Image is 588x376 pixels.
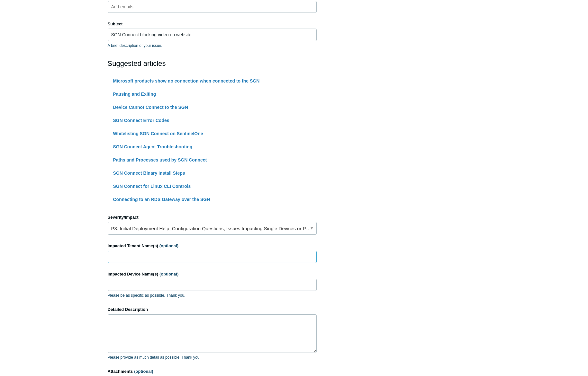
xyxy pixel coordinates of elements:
a: SGN Connect for Linux CLI Controls [113,184,191,189]
a: Device Cannot Connect to the SGN [113,105,188,110]
input: Add emails [109,2,147,12]
a: Pausing and Exiting [113,92,156,97]
label: Subject [108,21,317,27]
span: (optional) [134,369,153,374]
label: Impacted Tenant Name(s) [108,243,317,249]
label: Impacted Device Name(s) [108,271,317,277]
p: A brief description of your issue. [108,43,317,48]
p: Please provide as much detail as possible. Thank you. [108,354,317,360]
a: Microsoft products show no connection when connected to the SGN [113,78,260,83]
a: SGN Connect Agent Troubleshooting [113,144,193,149]
label: Attachments [108,368,317,375]
a: SGN Connect Error Codes [113,118,169,123]
a: Whitelisting SGN Connect on SentinelOne [113,131,203,136]
label: Detailed Description [108,306,317,313]
span: (optional) [159,243,178,248]
a: Paths and Processes used by SGN Connect [113,157,207,162]
label: Severity/Impact [108,214,317,221]
p: Please be as specific as possible. Thank you. [108,293,317,298]
span: (optional) [159,272,178,276]
a: Connecting to an RDS Gateway over the SGN [113,197,210,202]
h2: Suggested articles [108,58,317,69]
a: SGN Connect Binary Install Steps [113,171,185,176]
a: P3: Initial Deployment Help, Configuration Questions, Issues Impacting Single Devices or Past Out... [108,222,317,235]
